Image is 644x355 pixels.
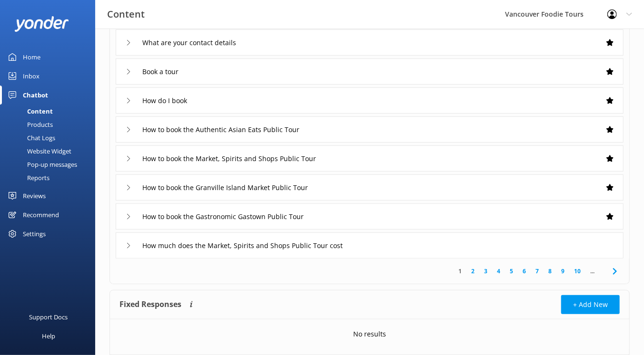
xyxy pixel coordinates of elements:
a: 1 [454,267,466,276]
p: No results [353,329,386,339]
a: 9 [556,267,569,276]
a: Products [6,118,95,131]
a: 10 [569,267,585,276]
a: Content [6,105,95,118]
div: Pop-up messages [6,158,77,171]
div: Inbox [23,67,40,86]
a: 6 [518,267,531,276]
a: 5 [505,267,518,276]
a: 3 [479,267,492,276]
div: Chatbot [23,86,48,105]
div: Reports [6,171,50,184]
div: Content [6,105,53,118]
img: yonder-white-logo.png [14,16,69,32]
button: + Add New [561,295,620,314]
div: Help [42,326,55,345]
a: 2 [466,267,479,276]
a: Reports [6,171,95,184]
span: ... [585,267,599,276]
a: Pop-up messages [6,158,95,171]
div: Support Docs [30,307,68,326]
div: Website Widget [6,144,71,158]
div: Reviews [23,186,46,205]
div: Products [6,118,53,131]
a: 8 [544,267,556,276]
h3: Content [107,7,145,22]
div: Recommend [23,205,59,224]
a: 4 [492,267,505,276]
div: Settings [23,224,46,243]
h4: Fixed Responses [119,295,181,314]
a: Chat Logs [6,131,95,144]
a: Website Widget [6,144,95,158]
div: Home [23,48,40,67]
a: 7 [531,267,544,276]
div: Chat Logs [6,131,55,144]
